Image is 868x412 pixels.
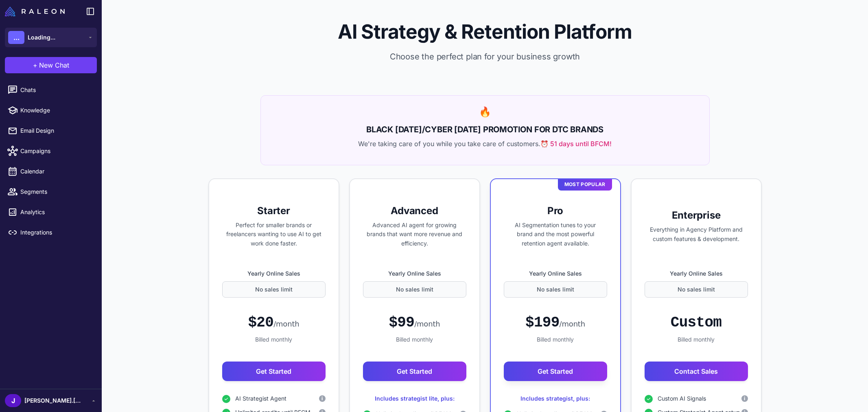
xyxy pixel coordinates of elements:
div: $99 [389,313,440,332]
a: Integrations [3,224,98,241]
div: $199 [525,313,585,332]
a: Chats [3,81,98,99]
a: Segments [3,183,98,200]
h3: Starter [222,204,326,217]
button: Get Started [222,362,326,381]
span: /month [414,320,440,328]
a: Raleon Logo [5,7,68,16]
label: Yearly Online Sales [504,269,607,278]
img: Raleon Logo [5,7,65,16]
button: Get Started [363,362,466,381]
div: Billed monthly [504,335,607,344]
h2: BLACK [DATE]/CYBER [DATE] PROMOTION FOR DTC BRANDS [271,123,700,136]
a: Email Design [3,122,98,139]
h3: Pro [504,204,607,217]
a: Analytics [3,204,98,221]
span: Chats [20,85,92,94]
span: Campaigns [20,147,92,156]
span: i [321,395,323,402]
span: ⏰ 51 days until BFCM! [540,139,612,149]
div: Billed monthly [363,335,466,344]
span: Segments [20,187,92,196]
div: $20 [248,313,299,332]
span: Knowledge [20,106,92,115]
div: ... [8,31,24,44]
label: Yearly Online Sales [222,269,326,278]
p: We're taking care of you while you take care of customers. [271,139,700,149]
button: Contact Sales [645,362,748,381]
span: Calendar [20,167,92,176]
button: +New Chat [5,57,97,73]
span: [PERSON_NAME].[PERSON_NAME] [24,396,81,405]
a: Knowledge [3,102,98,119]
div: Billed monthly [645,335,748,344]
div: J [5,394,21,407]
label: Yearly Online Sales [363,269,466,278]
span: No sales limit [537,285,574,294]
span: AI Strategist Agent [235,394,286,403]
p: Perfect for smaller brands or freelancers wanting to use AI to get work done faster. [222,221,326,248]
span: /month [560,320,585,328]
div: Includes strategist, plus: [504,394,607,403]
button: Get Started [504,362,607,381]
h3: Enterprise [645,209,748,222]
span: New Chat [39,60,69,70]
div: Most Popular [558,178,612,191]
label: Yearly Online Sales [645,269,748,278]
h3: Advanced [363,204,466,217]
p: Everything in Agency Platform and custom features & development. [645,225,748,244]
span: No sales limit [396,285,433,294]
span: + [33,60,37,70]
span: 🔥 [479,106,491,118]
span: No sales limit [255,285,293,294]
button: ...Loading... [5,28,97,47]
a: Calendar [3,163,98,180]
p: Choose the perfect plan for your business growth [115,50,855,63]
p: AI Segmentation tunes to your brand and the most powerful retention agent available. [504,221,607,248]
p: Advanced AI agent for growing brands that want more revenue and efficiency. [363,221,466,248]
span: Integrations [20,228,92,237]
h1: AI Strategy & Retention Platform [115,20,855,44]
div: Billed monthly [222,335,326,344]
span: Loading... [28,33,55,42]
div: Custom [671,313,722,332]
div: Includes strategist lite, plus: [363,394,466,403]
span: Analytics [20,208,92,217]
span: i [744,395,745,402]
span: No sales limit [678,285,715,294]
a: Campaigns [3,142,98,160]
span: Email Design [20,126,92,135]
span: /month [273,320,299,328]
span: Custom AI Signals [658,394,706,403]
